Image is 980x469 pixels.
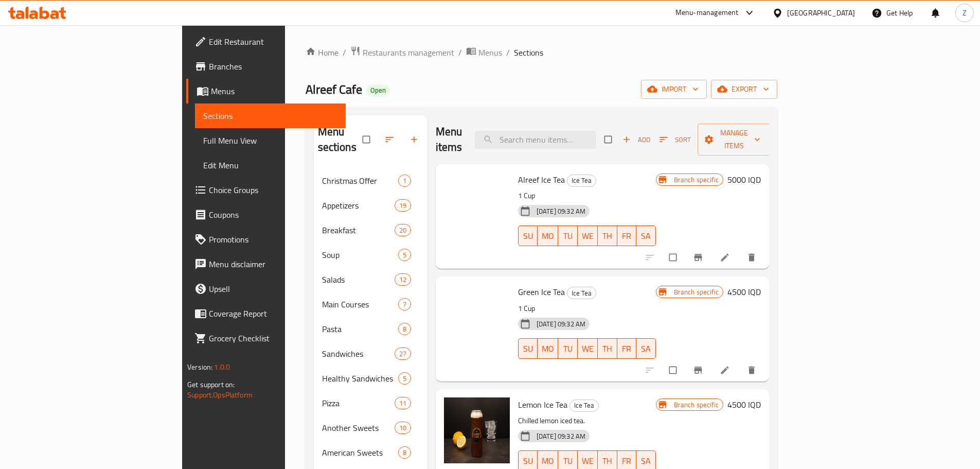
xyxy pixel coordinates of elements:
[706,127,762,152] span: Manage items
[209,332,337,344] span: Grocery Checklist
[657,132,693,148] button: Sort
[314,168,427,193] div: Christmas Offer1
[322,323,398,335] span: Pasta
[203,134,337,147] span: Full Menu View
[350,46,454,59] a: Restaurants management
[478,46,502,59] span: Menus
[641,80,707,99] button: import
[403,128,427,151] button: Add section
[322,199,395,212] span: Appetizers
[399,176,411,186] span: 1
[458,46,462,59] li: /
[598,130,620,149] span: Select section
[314,242,427,267] div: Soup5
[395,224,411,236] div: items
[195,103,346,128] a: Sections
[399,324,411,334] span: 8
[395,349,411,359] span: 27
[399,250,411,260] span: 5
[518,302,656,315] p: 1 Cup
[670,175,723,185] span: Branch specific
[322,273,395,286] span: Salads
[366,84,390,97] div: Open
[395,199,411,212] div: items
[195,153,346,178] a: Edit Menu
[621,341,633,356] span: FR
[518,284,565,300] span: Green Ice Tea
[322,298,398,310] span: Main Courses
[518,338,538,359] button: SU
[186,29,346,54] a: Edit Restaurant
[209,209,337,221] span: Coupons
[322,397,395,409] span: Pizza
[466,46,502,59] a: Menus
[322,175,398,187] div: Christmas Offer
[363,46,454,59] span: Restaurants management
[322,446,398,459] span: American Sweets
[314,267,427,292] div: Salads12
[314,366,427,391] div: Healthy Sandwiches5
[322,249,398,261] span: Soup
[306,78,362,101] span: Alreef Cafe
[186,202,346,227] a: Coupons
[399,448,411,458] span: 8
[663,248,685,267] span: Select to update
[314,341,427,366] div: Sandwiches27
[569,399,599,412] div: Ice Tea
[314,391,427,415] div: Pizza11
[395,423,411,433] span: 10
[186,252,346,276] a: Menu disclaimer
[578,225,598,246] button: WE
[306,46,777,59] nav: breadcrumb
[538,225,558,246] button: MO
[640,229,652,244] span: SA
[209,36,337,48] span: Edit Restaurant
[542,454,554,468] span: MO
[186,54,346,79] a: Branches
[620,132,653,148] button: Add
[602,229,613,244] span: TH
[475,131,596,149] input: search
[322,224,395,236] div: Breakfast
[211,85,337,97] span: Menus
[398,372,411,385] div: items
[649,83,699,96] span: import
[187,378,235,391] span: Get support on:
[395,201,411,211] span: 19
[660,134,691,146] span: Sort
[518,414,656,427] p: Chilled lemon iced tea.
[395,225,411,235] span: 20
[532,319,590,329] span: [DATE] 09:32 AM
[399,300,411,309] span: 7
[675,7,739,19] div: Menu-management
[727,285,761,299] h6: 4500 IQD
[558,338,578,359] button: TU
[602,454,613,468] span: TH
[186,326,346,351] a: Grocery Checklist
[378,128,403,151] span: Sort sections
[567,175,596,187] div: Ice Tea
[195,128,346,153] a: Full Menu View
[209,307,337,320] span: Coverage Report
[582,454,594,468] span: WE
[538,338,558,359] button: MO
[186,301,346,326] a: Coverage Report
[314,218,427,242] div: Breakfast20
[727,172,761,187] h6: 5000 IQD
[578,338,598,359] button: WE
[395,273,411,286] div: items
[209,258,337,270] span: Menu disclaimer
[542,229,554,244] span: MO
[523,341,533,356] span: SU
[711,80,777,99] button: export
[322,422,395,434] span: Another Sweets
[209,60,337,73] span: Branches
[558,225,578,246] button: TU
